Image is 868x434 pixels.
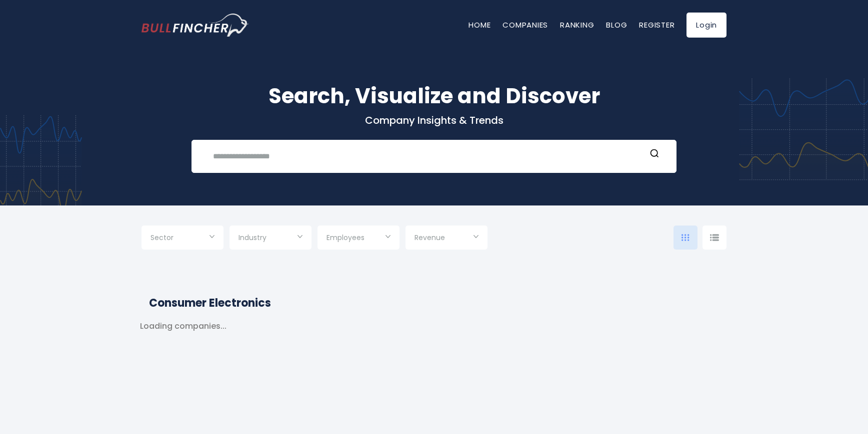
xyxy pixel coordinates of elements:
a: Login [686,13,726,38]
img: icon-comp-grid.svg [681,234,689,241]
img: bullfincher logo [141,14,249,37]
p: Company Insights & Trends [141,114,726,127]
a: Register [639,20,674,30]
input: Selection [150,230,214,248]
a: Companies [502,20,548,30]
span: Revenue [414,233,445,242]
h1: Search, Visualize and Discover [141,80,726,112]
a: Blog [606,20,627,30]
a: Go to homepage [141,14,249,37]
span: Sector [150,233,173,242]
input: Selection [414,230,478,248]
input: Selection [326,230,390,248]
input: Selection [238,230,302,248]
img: icon-comp-list-view.svg [710,234,719,241]
span: Employees [326,233,364,242]
span: Industry [238,233,266,242]
a: Ranking [560,20,594,30]
button: Search [648,148,661,161]
a: Home [468,20,490,30]
h2: Consumer Electronics [149,295,719,311]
